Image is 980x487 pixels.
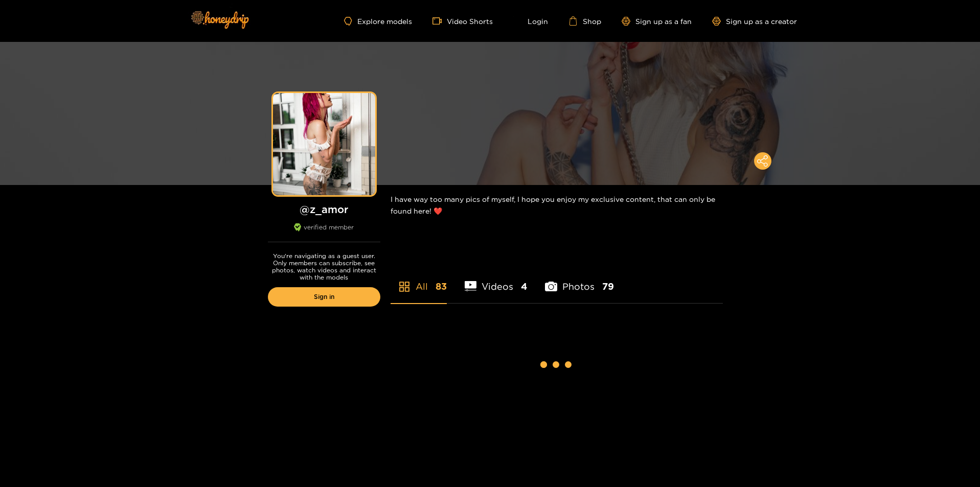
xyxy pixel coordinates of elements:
[268,287,380,307] a: Sign in
[436,280,447,293] span: 83
[344,17,412,26] a: Explore models
[465,257,528,303] li: Videos
[568,16,601,26] a: Shop
[391,185,723,225] div: I have way too many pics of myself, I hope you enjoy my exclusive content, that can only be found...
[622,17,692,26] a: Sign up as a fan
[432,16,447,26] span: video-camera
[602,280,614,293] span: 79
[268,203,380,216] h1: @ z_amor
[398,281,411,293] span: appstore
[513,16,548,26] a: Login
[521,280,527,293] span: 4
[268,223,380,242] div: verified member
[391,257,447,303] li: All
[268,252,380,281] p: You're navigating as a guest user. Only members can subscribe, see photos, watch videos and inter...
[432,16,493,26] a: Video Shorts
[545,257,614,303] li: Photos
[712,17,797,26] a: Sign up as a creator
